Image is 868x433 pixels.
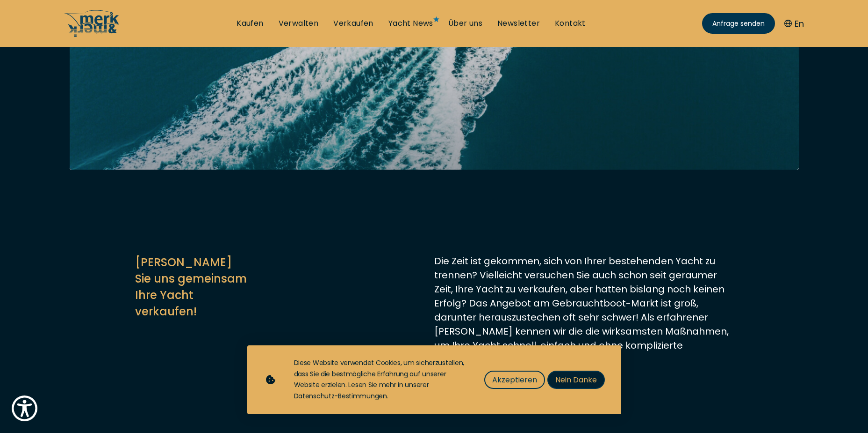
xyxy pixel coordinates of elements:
a: Verkaufen [333,18,373,29]
a: Newsletter [497,18,540,29]
p: Die Zeit ist gekommen, sich von Ihrer bestehenden Yacht zu trennen? Vielleicht versuchen Sie auch... [434,254,733,366]
span: Nein Danke [555,374,597,386]
div: Diese Website verwendet Cookies, um sicherzustellen, dass Sie die bestmögliche Erfahrung auf unse... [294,358,466,402]
span: Akzeptieren [492,374,537,386]
button: Nein Danke [547,371,605,389]
a: Datenschutz-Bestimmungen [294,391,387,401]
button: En [784,17,804,30]
a: Yacht News [388,18,433,29]
a: Kaufen [237,18,263,29]
h3: [PERSON_NAME] Sie uns gemeinsam Ihre Yacht verkaufen! [135,254,247,366]
span: Anfrage senden [712,19,765,29]
button: Show Accessibility Preferences [9,393,40,424]
a: Über uns [448,18,482,29]
a: Anfrage senden [702,13,775,34]
button: Akzeptieren [484,371,545,389]
a: Kontakt [555,18,586,29]
a: Verwalten [279,18,319,29]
